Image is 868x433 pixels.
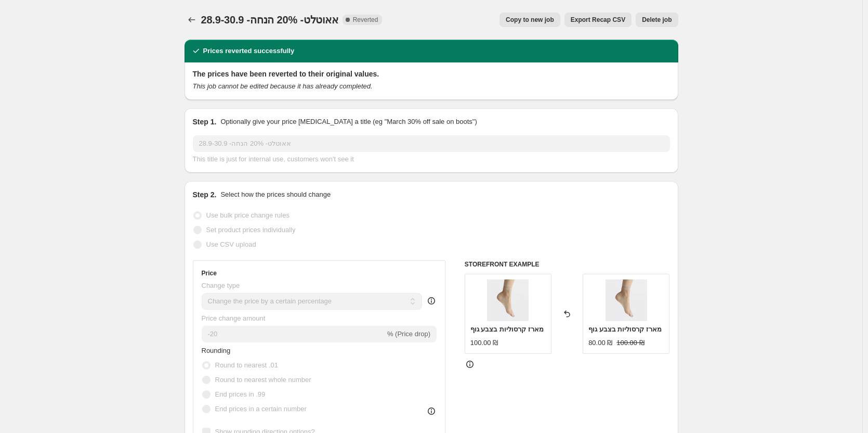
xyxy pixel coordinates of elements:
span: End prices in a certain number [215,405,307,413]
span: Delete job [642,16,672,24]
button: Delete job [636,12,678,27]
img: 13112001_80x.jpg [487,279,529,321]
span: Round to nearest whole number [215,376,311,384]
strike: 100.00 ₪ [616,338,644,348]
input: 30% off holiday sale [193,135,670,152]
span: אאוטלט- 20% הנחה- 28.9-30.9 [201,14,338,26]
button: Price change jobs [185,12,199,27]
span: % (Price drop) [387,330,430,338]
span: Rounding [202,347,231,354]
i: This job cannot be edited because it has already completed. [193,82,373,90]
span: Change type [202,282,240,289]
p: Optionally give your price [MEDICAL_DATA] a title (eg "March 30% off sale on boots") [220,117,477,127]
span: Price change amount [202,314,266,322]
span: This title is just for internal use, customers won't see it [193,155,354,163]
button: Copy to new job [499,12,560,27]
h2: Prices reverted successfully [203,46,295,56]
input: -15 [202,326,385,342]
span: Use CSV upload [206,240,256,248]
div: 80.00 ₪ [588,338,612,348]
span: Set product prices individually [206,226,296,234]
span: Use bulk price change rules [206,211,290,219]
span: Copy to new job [506,16,554,24]
h3: Price [202,269,217,277]
h6: STOREFRONT EXAMPLE [465,260,670,269]
button: Export Recap CSV [564,12,632,27]
span: Reverted [353,16,378,24]
span: Export Recap CSV [571,16,625,24]
h2: The prices have been reverted to their original values. [193,69,670,79]
img: 13112001_80x.jpg [606,279,647,321]
span: Round to nearest .01 [215,361,278,369]
span: End prices in .99 [215,390,266,398]
span: מארז קרסוליות בצבע גוף [588,325,662,333]
p: Select how the prices should change [220,189,331,200]
div: help [426,296,437,306]
h2: Step 1. [193,117,217,127]
h2: Step 2. [193,189,217,200]
span: מארז קרסוליות בצבע גוף [470,325,544,333]
div: 100.00 ₪ [470,338,498,348]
